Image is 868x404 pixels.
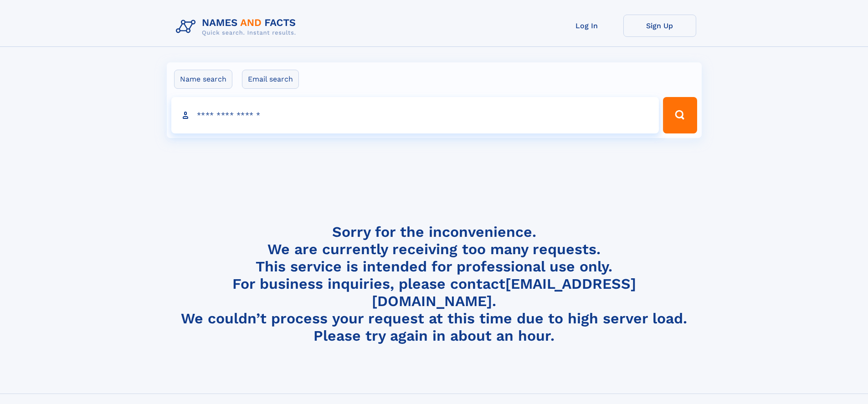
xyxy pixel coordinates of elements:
[623,15,696,37] a: Sign Up
[171,97,659,133] input: search input
[242,70,299,89] label: Email search
[372,275,636,310] a: [EMAIL_ADDRESS][DOMAIN_NAME]
[174,70,232,89] label: Name search
[550,15,623,37] a: Log In
[172,223,696,345] h4: Sorry for the inconvenience. We are currently receiving too many requests. This service is intend...
[172,15,303,39] img: Logo Names and Facts
[663,97,697,133] button: Search Button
